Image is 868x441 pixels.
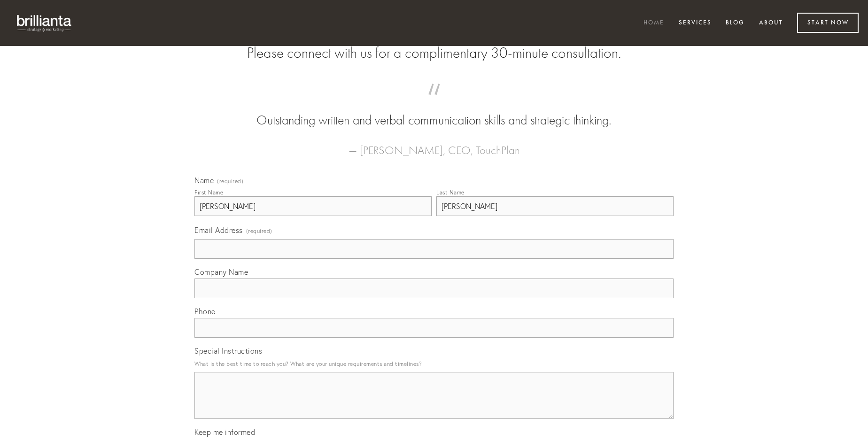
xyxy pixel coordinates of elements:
[194,267,248,277] span: Company Name
[209,93,659,111] span: “
[209,130,659,160] figcaption: — [PERSON_NAME], CEO, TouchPlan
[194,427,255,437] span: Keep me informed
[194,189,223,196] div: First Name
[637,15,670,31] a: Home
[753,15,789,31] a: About
[797,13,859,33] a: Start Now
[194,357,674,370] p: What is the best time to reach you? What are your unique requirements and timelines?
[209,93,659,130] blockquote: Outstanding written and verbal communication skills and strategic thinking.
[194,307,216,316] span: Phone
[720,15,751,31] a: Blog
[9,9,80,37] img: brillianta - research, strategy, marketing
[246,224,272,237] span: (required)
[194,225,243,235] span: Email Address
[194,346,262,356] span: Special Instructions
[194,44,674,62] h2: Please connect with us for a complimentary 30-minute consultation.
[217,178,243,184] span: (required)
[436,189,465,196] div: Last Name
[194,176,214,185] span: Name
[673,15,718,31] a: Services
